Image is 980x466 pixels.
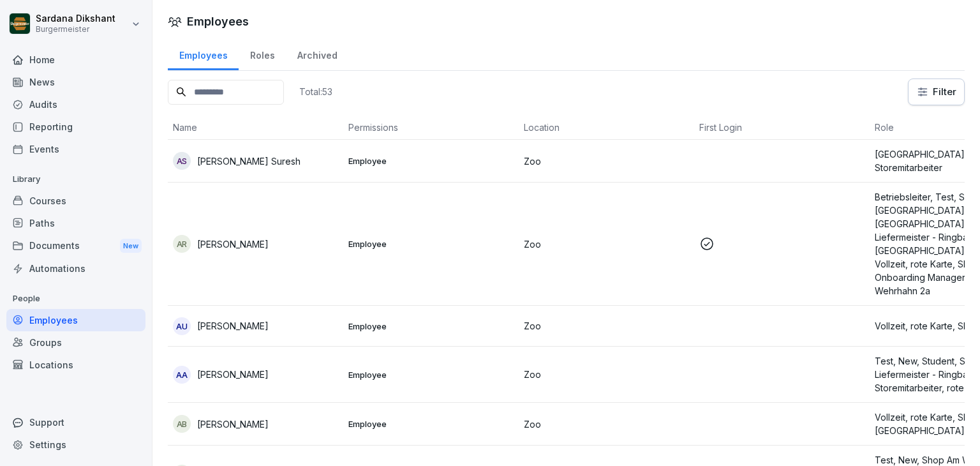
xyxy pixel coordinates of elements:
[6,116,145,138] a: Reporting
[519,116,694,140] th: Location
[36,25,115,34] p: Burgermeister
[168,38,239,70] a: Employees
[694,116,870,140] th: First Login
[6,138,145,160] a: Events
[524,154,689,168] p: Zoo
[36,13,115,24] p: Sardana Dikshant
[6,411,145,433] div: Support
[6,433,145,456] a: Settings
[909,79,964,105] button: Filter
[348,155,514,167] p: Employee
[173,415,191,433] div: AB
[916,86,956,98] div: Filter
[6,257,145,280] a: Automations
[6,289,145,309] p: People
[348,369,514,380] p: Employee
[348,238,514,250] p: Employee
[299,86,332,98] p: Total: 53
[286,38,348,70] a: Archived
[348,320,514,332] p: Employee
[197,368,269,381] p: [PERSON_NAME]
[120,239,142,253] div: New
[524,417,689,431] p: Zoo
[524,368,689,381] p: Zoo
[6,354,145,376] a: Locations
[6,234,145,258] div: Documents
[173,366,191,384] div: AA
[173,317,191,335] div: AU
[6,93,145,116] a: Audits
[197,417,269,431] p: [PERSON_NAME]
[239,38,286,70] a: Roles
[173,152,191,170] div: AS
[6,49,145,71] a: Home
[6,71,145,93] a: News
[524,319,689,333] p: Zoo
[6,234,145,258] a: DocumentsNew
[6,169,145,190] p: Library
[348,418,514,430] p: Employee
[6,331,145,354] a: Groups
[173,235,191,253] div: AR
[168,116,343,140] th: Name
[6,309,145,331] a: Employees
[197,154,301,168] p: [PERSON_NAME] Suresh
[524,237,689,251] p: Zoo
[197,319,269,333] p: [PERSON_NAME]
[187,13,249,30] h1: Employees
[6,212,145,234] a: Paths
[343,116,519,140] th: Permissions
[197,237,269,251] p: [PERSON_NAME]
[6,190,145,212] a: Courses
